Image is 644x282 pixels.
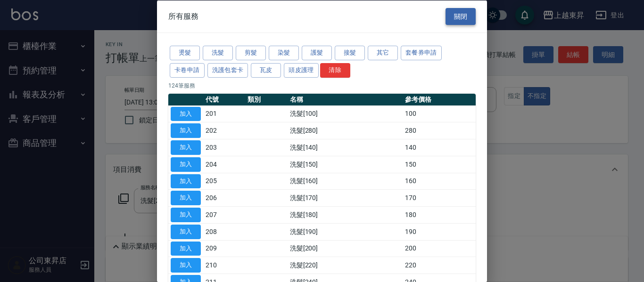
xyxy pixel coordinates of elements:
button: 染髮 [269,46,299,60]
td: 280 [403,122,476,139]
td: 洗髮[100] [288,105,403,122]
th: 代號 [203,93,245,105]
button: 燙髮 [170,46,200,60]
button: 加入 [171,191,201,205]
td: 209 [203,240,245,257]
button: 加入 [171,157,201,171]
p: 124 筆服務 [168,81,476,89]
th: 名稱 [288,93,403,105]
button: 加入 [171,106,201,121]
td: 洗髮[150] [288,156,403,173]
button: 頭皮護理 [284,63,319,77]
td: 207 [203,206,245,223]
button: 加入 [171,174,201,188]
td: 190 [403,223,476,240]
button: 套餐券申請 [401,46,442,60]
button: 洗護包套卡 [207,63,248,77]
button: 護髮 [302,46,332,60]
td: 204 [203,156,245,173]
button: 清除 [320,63,350,77]
button: 接髮 [335,46,365,60]
button: 加入 [171,208,201,222]
td: 100 [403,105,476,122]
td: 160 [403,173,476,190]
td: 洗髮[280] [288,122,403,139]
td: 208 [203,223,245,240]
span: 所有服務 [168,11,198,21]
th: 類別 [245,93,287,105]
td: 200 [403,240,476,257]
td: 洗髮[220] [288,257,403,274]
button: 剪髮 [236,46,266,60]
th: 參考價格 [403,93,476,105]
td: 洗髮[200] [288,240,403,257]
td: 洗髮[160] [288,173,403,190]
button: 其它 [368,46,398,60]
td: 洗髮[140] [288,139,403,156]
button: 加入 [171,258,201,273]
button: 加入 [171,123,201,138]
button: 加入 [171,241,201,256]
button: 瓦皮 [251,63,281,77]
td: 140 [403,139,476,156]
td: 170 [403,189,476,206]
td: 201 [203,105,245,122]
button: 加入 [171,224,201,239]
td: 150 [403,156,476,173]
td: 洗髮[180] [288,206,403,223]
td: 210 [203,257,245,274]
td: 180 [403,206,476,223]
button: 加入 [171,140,201,155]
td: 洗髮[190] [288,223,403,240]
button: 洗髮 [203,46,233,60]
td: 洗髮[170] [288,189,403,206]
td: 205 [203,173,245,190]
td: 220 [403,257,476,274]
button: 關閉 [446,8,476,25]
td: 206 [203,189,245,206]
td: 203 [203,139,245,156]
td: 202 [203,122,245,139]
button: 卡卷申請 [170,63,205,77]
